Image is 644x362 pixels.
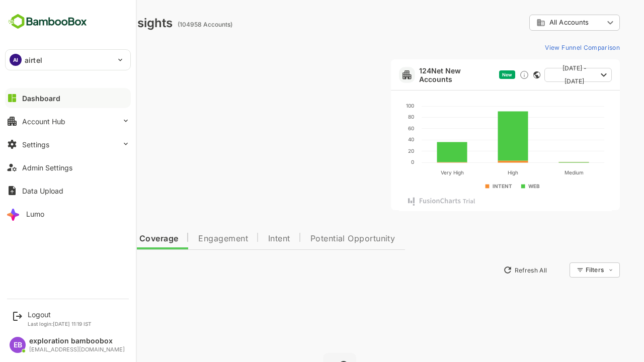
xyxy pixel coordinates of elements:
text: 20 [373,148,379,154]
button: Dashboard [5,88,131,108]
ag: (104958 Accounts) [142,21,200,28]
button: New Insights [24,261,98,279]
img: BambooboxFullLogoMark.5f36c76dfaba33ec1ec1367b70bb1252.svg [5,12,90,31]
div: All Accounts [494,13,585,33]
button: Lumo [5,204,131,224]
text: 100 [371,103,379,109]
text: 40 [373,136,379,142]
div: Logout [28,310,92,319]
button: Data Upload [5,180,131,201]
div: Data Upload [22,187,63,195]
div: Dashboard Insights [24,16,137,30]
text: Medium [529,169,548,175]
button: Refresh All [463,262,516,278]
button: Admin Settings [5,157,131,177]
div: This card does not support filter and segments [498,71,505,78]
div: Discover new ICP-fit accounts showing engagement — via intent surges, anonymous website visits, L... [484,70,494,80]
button: Account Hub [5,111,131,131]
div: All Accounts [501,18,569,27]
text: 80 [373,114,379,120]
text: Very High [405,169,428,176]
div: Account Hub [22,117,65,126]
div: Lumo [26,210,44,218]
div: Filters [550,266,569,274]
p: Last login: [DATE] 11:19 IST [28,321,92,327]
div: Dashboard [22,94,60,103]
button: View Funnel Comparison [506,39,585,55]
text: 0 [376,159,379,165]
span: Potential Opportunity [275,235,360,243]
p: airtel [25,55,42,65]
div: AI [10,54,22,66]
button: [DATE] - [DATE] [509,68,577,82]
div: Filters [549,261,585,279]
button: Settings [5,134,131,154]
span: Data Quality and Coverage [34,235,143,243]
div: EB [10,337,26,353]
text: High [472,169,483,176]
span: Engagement [163,235,213,243]
span: [DATE] - [DATE] [517,62,561,88]
div: exploration bamboobox [29,337,125,345]
text: 60 [373,125,379,131]
div: Settings [22,140,49,149]
div: AIairtel [6,50,130,70]
span: New [467,72,477,77]
div: Admin Settings [22,163,72,172]
div: [EMAIL_ADDRESS][DOMAIN_NAME] [29,346,125,353]
span: Intent [233,235,255,243]
span: All Accounts [514,19,553,26]
a: 124Net New Accounts [384,66,460,83]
